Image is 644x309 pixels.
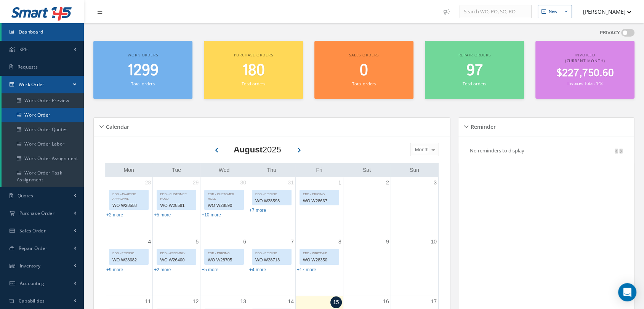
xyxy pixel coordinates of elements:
div: WO W28350 [300,256,339,264]
span: $227,750.60 [556,66,614,81]
td: July 30, 2025 [200,177,248,236]
a: August 9, 2025 [384,236,391,247]
a: August 13, 2025 [239,296,248,307]
span: 180 [242,60,265,82]
div: EDD - WRITE-UP [300,249,339,256]
div: WO W28593 [252,197,291,205]
div: WO W28667 [300,197,339,205]
small: Total orders [131,81,155,86]
a: August 8, 2025 [337,236,343,247]
a: August 6, 2025 [242,236,248,247]
div: 2025 [234,143,281,156]
a: Show 5 more events [202,267,218,272]
a: August 3, 2025 [432,177,438,188]
td: August 9, 2025 [343,236,391,296]
a: Sunday [408,165,421,175]
span: Quotes [18,192,34,199]
a: August 5, 2025 [194,236,200,247]
div: WO W28558 [109,201,148,210]
a: August 15, 2025 [330,296,342,308]
div: EDD - AWAITING APPROVAL [109,190,148,201]
span: 1299 [127,60,159,82]
span: Requests [18,64,38,70]
a: July 30, 2025 [239,177,248,188]
span: Dashboard [19,29,43,35]
span: Month [413,146,429,154]
a: Show 10 more events [202,212,221,218]
small: Total orders [463,81,486,86]
a: Thursday [266,165,278,175]
td: August 10, 2025 [391,236,438,296]
a: July 31, 2025 [286,177,295,188]
span: Purchase Order [19,210,54,216]
a: Work Order Labor [2,137,84,151]
a: Monday [122,165,136,175]
h5: Reminder [468,121,496,130]
span: Sales Order [19,227,46,234]
span: Invoiced [575,52,595,58]
a: August 10, 2025 [429,236,438,247]
span: (Current Month) [565,58,605,63]
a: August 11, 2025 [144,296,153,307]
a: August 2, 2025 [384,177,391,188]
a: Work orders 1299 Total orders [93,41,192,99]
td: August 4, 2025 [105,236,153,296]
td: July 28, 2025 [105,177,153,236]
a: August 16, 2025 [381,296,391,307]
a: Dashboard [2,23,84,41]
div: WO W28591 [157,201,196,210]
input: Search WO, PO, SO, RO [460,5,532,19]
a: Show 4 more events [249,267,266,272]
small: Total orders [242,81,265,86]
div: EDD - PRICING [252,190,291,197]
div: EDD - PRICING [252,249,291,256]
div: EDD - CUSTOMER HOLD [205,190,244,201]
td: August 5, 2025 [153,236,200,296]
h5: Calendar [104,121,129,130]
a: Show 5 more events [154,212,171,218]
a: July 28, 2025 [144,177,153,188]
p: No reminders to display [470,147,524,154]
a: August 17, 2025 [429,296,438,307]
a: Show 2 more events [106,212,123,218]
div: EDD - PRICING [300,190,339,197]
span: Purchase orders [234,52,273,58]
a: August 12, 2025 [191,296,200,307]
span: Inventory [20,263,41,269]
a: August 7, 2025 [289,236,295,247]
span: Repair orders [458,52,490,58]
label: PRIVACY [600,29,620,37]
td: August 2, 2025 [343,177,391,236]
span: KPIs [19,46,29,53]
div: New [549,8,557,15]
a: Sales orders 0 Total orders [314,41,413,99]
td: August 1, 2025 [295,177,343,236]
a: Purchase orders 180 Total orders [204,41,303,99]
td: July 31, 2025 [248,177,296,236]
a: Show 17 more events [297,267,316,272]
a: Friday [314,165,324,175]
a: Show 2 more events [154,267,171,272]
a: Work Order [2,108,84,122]
a: Wednesday [217,165,231,175]
td: August 8, 2025 [295,236,343,296]
span: Repair Order [19,245,48,251]
div: Open Intercom Messenger [618,283,636,301]
span: Capabilities [19,298,45,304]
a: Show 9 more events [106,267,123,272]
a: Work Order Preview [2,93,84,108]
td: August 7, 2025 [248,236,296,296]
td: July 29, 2025 [153,177,200,236]
td: August 6, 2025 [200,236,248,296]
a: Show 7 more events [249,208,266,213]
div: WO W28705 [205,256,244,264]
div: WO W28590 [205,201,244,210]
span: 97 [466,60,483,82]
a: Saturday [361,165,372,175]
small: Invoices Total: 148 [567,80,602,86]
a: August 4, 2025 [147,236,153,247]
span: Sales orders [349,52,379,58]
div: WO W28713 [252,256,291,264]
div: WO W28682 [109,256,148,264]
td: August 3, 2025 [391,177,438,236]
